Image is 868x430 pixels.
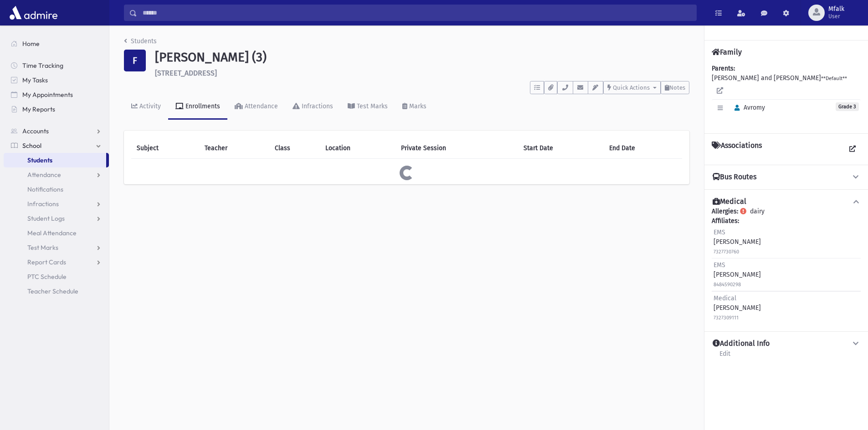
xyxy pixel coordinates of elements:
a: Infractions [285,94,340,120]
a: My Tasks [4,73,109,87]
a: Students [124,37,157,45]
span: Time Tracking [22,61,63,70]
a: Edit [719,349,731,365]
input: Search [137,5,696,21]
span: School [22,142,41,150]
button: Bus Routes [712,172,861,182]
span: Notes [669,84,685,91]
a: PTC Schedule [4,269,109,284]
span: Accounts [22,127,49,135]
th: Private Session [395,138,518,159]
th: Start Date [518,138,604,159]
h4: Associations [712,141,762,157]
th: Teacher [199,138,269,159]
button: Medical [712,197,861,207]
span: Notifications [27,185,63,193]
span: Test Marks [27,243,58,252]
a: Notifications [4,182,109,197]
button: Quick Actions [603,81,661,94]
span: PTC Schedule [27,273,67,281]
span: My Appointments [22,91,73,99]
div: [PERSON_NAME] [714,228,761,256]
span: Report Cards [27,258,66,266]
a: Teacher Schedule [4,284,109,298]
a: Time Tracking [4,58,109,73]
th: Class [269,138,320,159]
span: Mfalk [828,5,844,13]
b: Affiliates: [712,217,739,225]
a: Enrollments [168,94,227,120]
a: Infractions [4,197,109,211]
h4: Medical [713,197,746,207]
nav: breadcrumb [124,36,157,50]
button: Notes [661,81,689,94]
div: F [124,50,146,71]
a: Report Cards [4,255,109,269]
div: Infractions [300,102,333,110]
a: Activity [124,94,168,120]
span: Student Logs [27,214,65,223]
a: My Appointments [4,87,109,102]
div: Attendance [243,102,278,110]
span: Quick Actions [613,84,650,91]
img: AdmirePro [7,4,60,22]
div: dairy [712,207,861,324]
div: Test Marks [355,102,388,110]
small: 7327730760 [714,249,739,255]
span: Meal Attendance [27,229,77,237]
a: Attendance [227,94,285,120]
span: Avromy [730,104,765,111]
h4: Additional Info [713,339,770,349]
span: Teacher Schedule [27,287,78,295]
span: EMS [714,261,725,269]
th: Location [320,138,395,159]
a: Marks [395,94,434,120]
div: Activity [138,102,161,110]
a: Students [4,153,106,167]
a: My Reports [4,102,109,116]
button: Additional Info [712,339,861,349]
b: Allergies: [712,207,738,215]
small: 8484590298 [714,282,741,288]
span: User [828,13,844,20]
a: Meal Attendance [4,226,109,240]
div: [PERSON_NAME] [714,293,761,322]
th: Subject [131,138,199,159]
span: Grade 3 [836,102,859,111]
a: School [4,138,109,153]
a: Attendance [4,167,109,182]
div: Enrollments [184,102,220,110]
h4: Bus Routes [713,172,756,182]
span: Home [22,40,40,48]
span: Students [27,156,52,164]
span: Medical [714,294,736,302]
a: Test Marks [340,94,395,120]
span: EMS [714,228,725,236]
a: Accounts [4,124,109,138]
a: Student Logs [4,211,109,226]
a: Test Marks [4,240,109,255]
span: My Reports [22,105,55,113]
div: [PERSON_NAME] [714,260,761,289]
h4: Family [712,48,742,56]
span: Attendance [27,171,61,179]
small: 7327309111 [714,315,739,321]
span: My Tasks [22,76,48,84]
span: Infractions [27,200,59,208]
h6: [STREET_ADDRESS] [155,69,689,77]
h1: [PERSON_NAME] (3) [155,50,689,65]
a: Home [4,36,109,51]
b: Parents: [712,65,735,72]
div: Marks [407,102,426,110]
a: View all Associations [844,141,861,157]
th: End Date [604,138,682,159]
div: [PERSON_NAME] and [PERSON_NAME] [712,64,861,126]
